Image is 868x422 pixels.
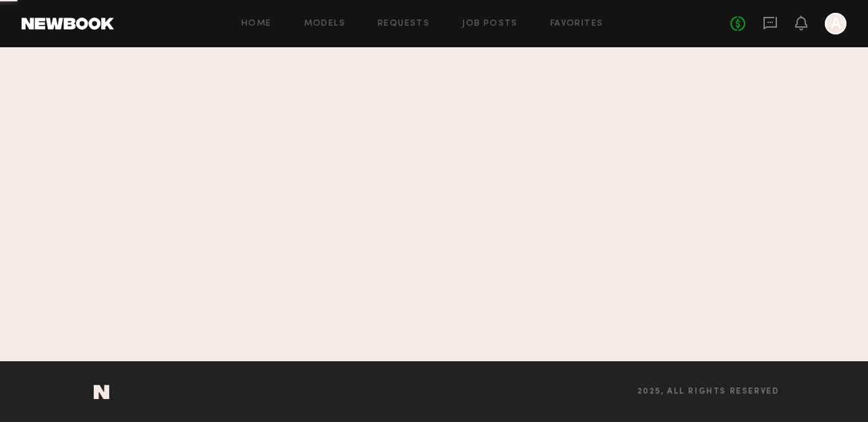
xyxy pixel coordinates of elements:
[637,388,780,396] span: 2025, all rights reserved
[825,13,846,34] a: A
[241,20,272,28] a: Home
[304,20,345,28] a: Models
[550,20,604,28] a: Favorites
[378,20,430,28] a: Requests
[462,20,518,28] a: Job Posts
